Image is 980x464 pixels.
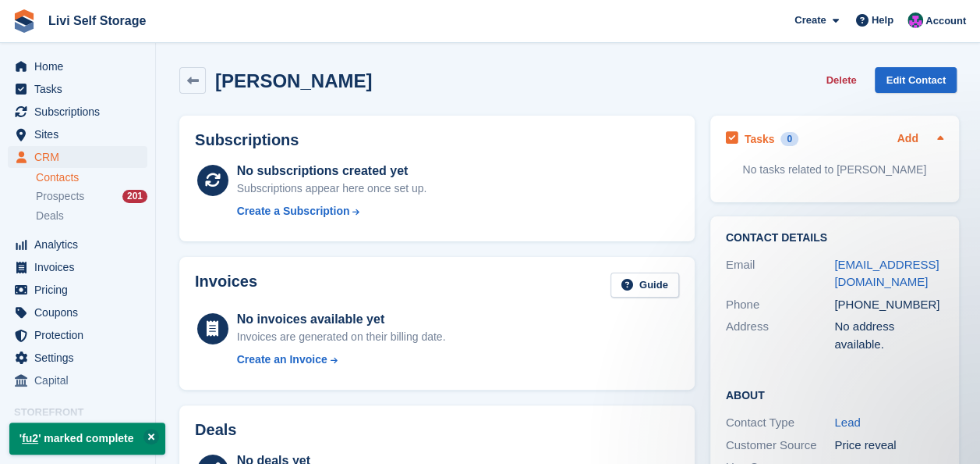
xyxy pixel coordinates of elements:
a: menu [8,55,147,77]
a: Edit Contact [875,67,957,93]
span: Prospects [36,189,84,204]
a: menu [8,146,147,168]
a: Create a Subscription [237,203,427,220]
div: Create a Subscription [237,203,350,220]
button: Delete [819,67,862,93]
a: Livi Self Storage [42,8,152,34]
a: menu [8,101,147,123]
p: ' ' marked complete [9,423,165,455]
span: Account [925,13,966,29]
div: Create an Invoice [237,352,327,368]
a: menu [8,234,147,255]
a: Lead [834,416,860,429]
a: Contacts [36,170,147,185]
div: Email [726,256,835,291]
h2: Contact Details [726,232,943,244]
span: Help [872,12,893,28]
span: Invoices [34,256,128,278]
a: menu [8,279,147,301]
span: Sites [34,123,128,145]
a: menu [8,78,147,100]
img: stora-icon-8386f47178a22dfd0bd8f6a31ec36ba5ce8667c1dd55bd0f319d3a0aa187defe.svg [12,9,36,33]
div: Price reveal [834,437,943,455]
span: Tasks [34,78,128,100]
a: Create an Invoice [237,352,446,368]
div: No invoices available yet [237,310,446,329]
span: Protection [34,324,128,346]
a: Add [897,130,918,148]
span: Coupons [34,302,128,323]
a: Prospects 201 [36,188,147,205]
div: Address [726,318,835,353]
a: Guide [610,273,679,298]
div: No subscriptions created yet [237,162,427,180]
div: 0 [780,132,798,146]
img: Graham Cameron [907,12,923,28]
div: [PHONE_NUMBER] [834,296,943,314]
a: menu [8,324,147,346]
div: Subscriptions appear here once set up. [237,180,427,197]
a: menu [8,302,147,323]
span: CRM [34,146,128,168]
h2: Deals [195,421,236,439]
div: Contact Type [726,414,835,432]
span: Analytics [34,234,128,255]
a: menu [8,369,147,391]
div: Phone [726,296,835,314]
div: 201 [122,190,147,203]
span: Pricing [34,279,128,301]
span: Settings [34,347,128,369]
div: No address available. [834,318,943,353]
h2: Invoices [195,273,257,298]
a: menu [8,347,147,369]
div: Invoices are generated on their billing date. [237,329,446,345]
h2: Tasks [745,132,775,146]
a: menu [8,123,147,145]
span: Deals [36,209,64,223]
span: Subscriptions [34,101,128,123]
h2: Subscriptions [195,131,679,149]
div: Customer Source [726,437,835,455]
a: [EMAIL_ADDRESS][DOMAIN_NAME] [834,258,939,289]
a: Deals [36,208,147,224]
h2: [PERSON_NAME] [215,70,372,91]
p: No tasks related to [PERSON_NAME] [726,162,943,178]
span: Create [794,12,826,28]
a: menu [8,256,147,278]
a: fu2 [22,432,38,444]
span: Storefront [14,405,155,420]
span: Capital [34,369,128,391]
h2: About [726,387,943,402]
span: Home [34,55,128,77]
